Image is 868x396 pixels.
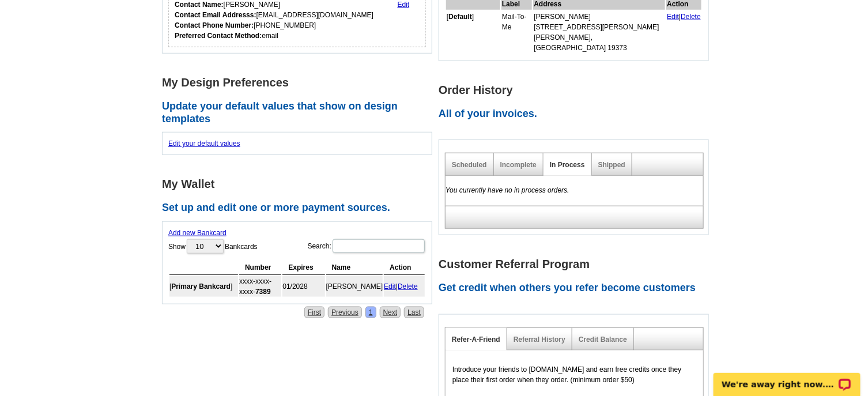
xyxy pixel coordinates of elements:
[162,178,439,190] h1: My Wallet
[384,276,425,297] td: |
[667,13,679,21] a: Edit
[304,307,324,318] a: First
[501,11,532,54] td: Mail-To-Me
[439,258,715,270] h1: Customer Referral Program
[404,307,424,318] a: Last
[326,276,383,297] td: [PERSON_NAME]
[439,84,715,96] h1: Order History
[175,1,224,9] strong: Contact Name:
[239,276,281,297] td: xxxx-xxxx-xxxx-
[168,229,227,237] a: Add new Bankcard
[681,13,701,21] a: Delete
[162,77,439,89] h1: My Design Preferences
[282,276,324,297] td: 01/2028
[439,282,715,295] h2: Get credit when others you refer become customers
[384,261,425,275] th: Action
[169,276,238,297] td: [ ]
[666,11,701,54] td: |
[162,100,439,125] h2: Update your default values that show on design templates
[239,261,281,275] th: Number
[579,335,627,344] a: Credit Balance
[550,161,585,169] a: In Process
[333,239,425,253] input: Search:
[706,360,868,396] iframe: LiveChat chat widget
[171,282,231,291] b: Primary Bankcard
[308,238,426,254] label: Search:
[446,186,569,194] em: You currently have no in process orders.
[448,13,472,21] b: Default
[398,282,418,291] a: Delete
[162,202,439,214] h2: Set up and edit one or more payment sources.
[282,261,324,275] th: Expires
[452,161,487,169] a: Scheduled
[168,139,240,148] a: Edit your default values
[168,238,258,255] label: Show Bankcards
[533,11,665,54] td: [PERSON_NAME] [STREET_ADDRESS][PERSON_NAME] [PERSON_NAME], [GEOGRAPHIC_DATA] 19373
[175,11,256,19] strong: Contact Email Addresss:
[452,364,696,385] p: Introduce your friends to [DOMAIN_NAME] and earn free credits once they place their first order w...
[255,288,271,296] strong: 7389
[439,108,715,120] h2: All of your invoices.
[514,335,565,344] a: Referral History
[452,335,500,344] a: Refer-A-Friend
[384,282,396,291] a: Edit
[328,307,362,318] a: Previous
[598,161,625,169] a: Shipped
[365,307,376,318] a: 1
[380,307,401,318] a: Next
[175,21,254,29] strong: Contact Phone Number:
[398,1,410,9] a: Edit
[326,261,383,275] th: Name
[187,239,224,254] select: ShowBankcards
[500,161,537,169] a: Incomplete
[446,11,500,54] td: [ ]
[175,32,262,40] strong: Preferred Contact Method:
